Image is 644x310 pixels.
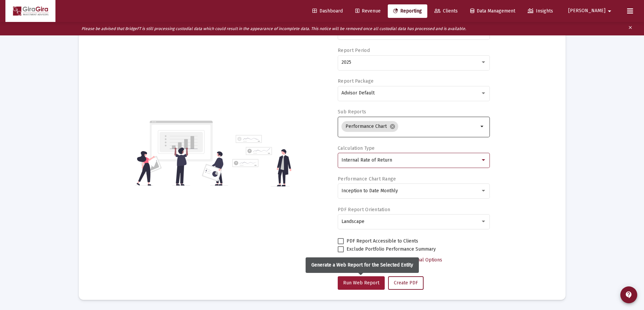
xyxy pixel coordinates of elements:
[393,8,422,14] span: Reporting
[338,176,396,182] label: Performance Chart Range
[341,90,375,96] span: Advisor Default
[135,120,228,187] img: reporting
[338,207,390,213] label: PDF Report Orientation
[307,4,348,18] a: Dashboard
[312,8,343,14] span: Dashboard
[341,157,392,163] span: Internal Rate of Return
[568,8,605,14] span: [PERSON_NAME]
[343,280,379,286] span: Run Web Report
[560,4,622,18] button: [PERSON_NAME]
[10,4,50,18] img: Dashboard
[465,4,521,18] a: Data Management
[338,109,366,115] label: Sub Reports
[81,26,466,31] i: Please be advised that BridgeFT is still processing custodial data which could result in the appe...
[338,276,385,290] button: Run Web Report
[341,219,364,224] span: Landscape
[341,121,398,132] mat-chip: Performance Chart
[528,8,553,14] span: Insights
[478,122,486,131] mat-icon: arrow_drop_down
[338,48,370,53] label: Report Period
[347,237,418,245] span: PDF Report Accessible to Clients
[338,145,375,151] label: Calculation Type
[403,257,442,263] span: Additional Options
[341,59,351,65] span: 2025
[434,8,458,14] span: Clients
[605,4,614,18] mat-icon: arrow_drop_down
[389,123,396,130] mat-icon: cancel
[522,4,558,18] a: Insights
[343,257,390,263] span: Select Custom Period
[347,245,436,253] span: Exclude Portfolio Performance Summary
[470,8,515,14] span: Data Management
[341,188,398,194] span: Inception to Date Monthly
[625,291,633,299] mat-icon: contact_support
[388,276,424,290] button: Create PDF
[341,120,478,133] mat-chip-list: Selection
[232,135,291,187] img: reporting-alt
[394,280,418,286] span: Create PDF
[355,8,381,14] span: Revenue
[350,4,386,18] a: Revenue
[388,4,427,18] a: Reporting
[338,78,374,84] label: Report Package
[628,24,633,34] mat-icon: clear
[429,4,463,18] a: Clients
